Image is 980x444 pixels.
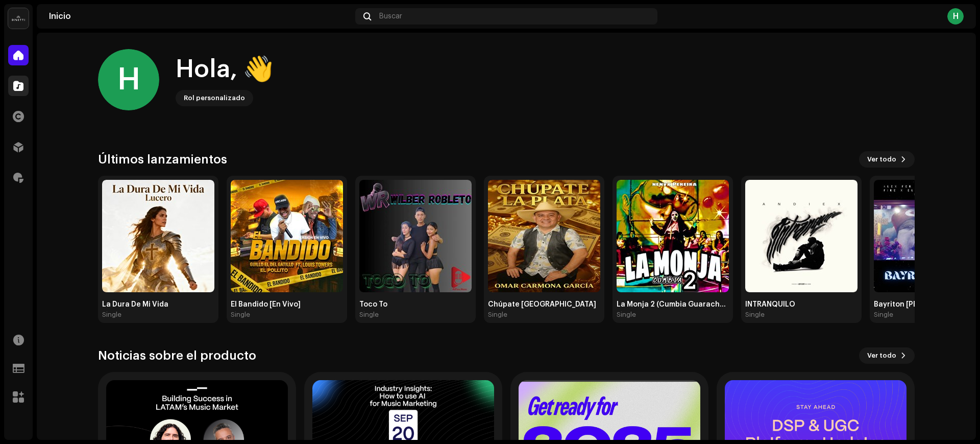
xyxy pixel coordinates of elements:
[617,300,729,309] div: La Monja 2 (Cumbia Guarachera)
[359,311,379,319] div: Single
[617,180,729,292] img: 1a0dc10d-4339-4888-8ad4-6942e1879a94
[745,311,765,319] div: Single
[98,49,159,110] div: H
[102,300,214,309] div: La Dura De Mi Vida
[102,311,121,319] div: Single
[867,345,896,366] span: Ver todo
[359,180,472,292] img: b58d59e3-c10d-4f58-a9c1-6555ae6fd1c3
[745,180,857,292] img: 72ec7d79-801c-4834-9543-a5e9026c41e2
[98,151,227,168] h3: Últimos lanzamientos
[98,347,256,364] h3: Noticias sobre el producto
[488,300,600,309] div: Chúpate [GEOGRAPHIC_DATA]
[231,300,343,309] div: El Bandido [En Vivo]
[184,92,245,104] div: Rol personalizado
[859,347,915,364] button: Ver todo
[102,180,214,292] img: 5c8e1406-cb14-4408-89a5-298a414d95cb
[745,300,857,309] div: INTRANQUILO
[874,311,893,319] div: Single
[617,311,636,319] div: Single
[231,180,343,292] img: 36a54528-838d-489a-9d0f-7726500e7373
[947,8,964,25] div: H
[488,311,507,319] div: Single
[859,151,915,168] button: Ver todo
[379,12,402,20] span: Buscar
[8,8,29,29] img: 02a7c2d3-3c89-4098-b12f-2ff2945c95ee
[488,180,600,292] img: 7f54e581-d14a-4b28-9a99-c30fa140a203
[867,149,896,170] span: Ver todo
[49,12,351,20] div: Inicio
[176,53,274,86] div: Hola, 👋
[231,311,250,319] div: Single
[359,300,472,309] div: Toco To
